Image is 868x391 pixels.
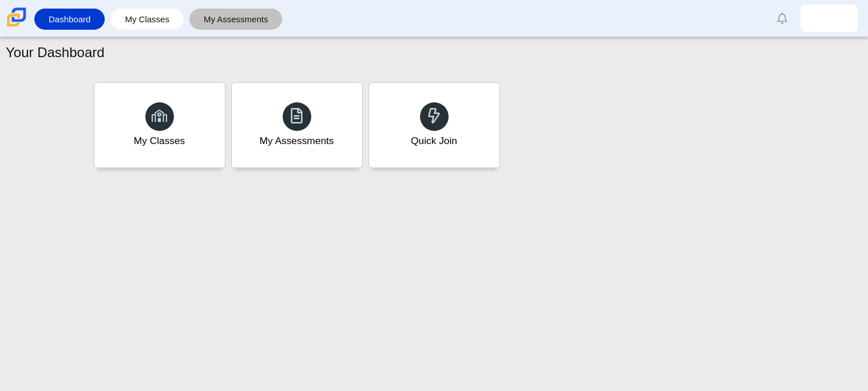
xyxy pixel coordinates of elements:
[411,134,457,148] div: Quick Join
[6,43,105,62] h1: Your Dashboard
[94,82,225,168] a: My Classes
[820,9,838,27] img: bryson.gillespie.xJWiiS
[5,21,29,31] a: Carmen School of Science & Technology
[770,6,795,31] a: Alerts
[116,9,178,30] a: My Classes
[134,134,185,148] div: My Classes
[231,82,363,168] a: My Assessments
[260,134,334,148] div: My Assessments
[800,5,858,32] a: bryson.gillespie.xJWiiS
[195,9,277,30] a: My Assessments
[40,9,99,30] a: Dashboard
[5,5,29,29] img: Carmen School of Science & Technology
[368,82,500,168] a: Quick Join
